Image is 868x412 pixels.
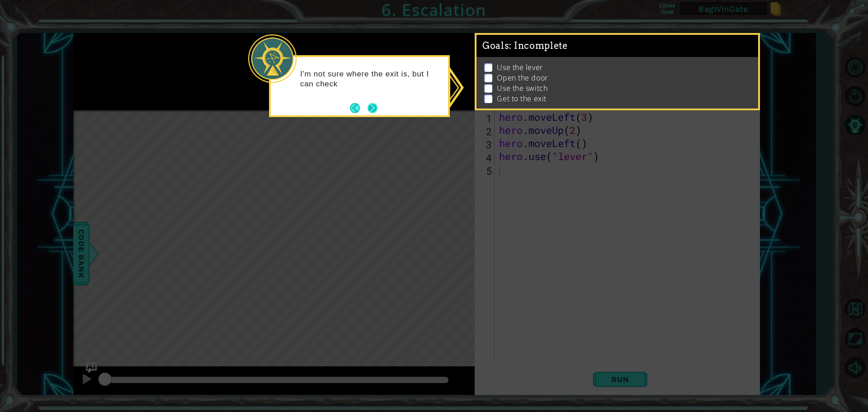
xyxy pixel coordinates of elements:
p: Use the switch [497,83,547,93]
button: Back [350,103,368,113]
p: I'm not sure where the exit is, but I can check [300,69,442,89]
p: Use the lever [497,62,542,72]
span: : Incomplete [509,40,567,51]
p: Get to the exit [497,94,546,104]
p: Open the door [497,73,547,83]
button: Next [368,103,377,113]
span: Goals [482,40,568,52]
